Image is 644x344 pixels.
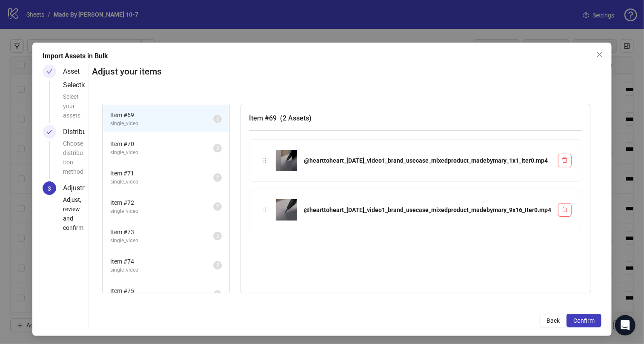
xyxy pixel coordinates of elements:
h3: Item # 69 [249,113,582,123]
span: single_video [110,120,213,128]
span: 3 [48,185,51,192]
span: 2 [216,233,219,239]
span: Item # 71 [110,169,213,178]
span: Item # 72 [110,198,213,207]
div: Choose distribution method [63,139,85,181]
img: @hearttoheart_10-01-25_video1_brand_usecase_mixedproduct_madebymary_9x16_Iter0.mp4 [276,199,297,221]
span: Item # 73 [110,227,213,237]
span: 2 [216,175,219,181]
span: single_video [110,149,213,157]
span: Back [547,317,560,324]
span: single_video [110,178,213,186]
button: Confirm [567,314,601,327]
sup: 2 [213,173,222,182]
span: single_video [110,266,213,274]
div: holder [260,205,269,215]
sup: 2 [213,115,222,123]
span: check [46,69,52,75]
sup: 2 [213,202,222,211]
sup: 2 [213,261,222,269]
span: 2 [216,145,219,151]
span: check [46,129,52,135]
sup: 2 [213,290,222,299]
sup: 2 [213,232,222,240]
div: Select your assets [63,92,85,125]
span: holder [261,158,267,163]
span: single_video [110,237,213,245]
button: Back [540,314,567,327]
span: delete [562,157,568,163]
div: @hearttoheart_[DATE]_video1_brand_usecase_mixedproduct_madebymary_9x16_Iter0.mp4 [304,205,551,215]
div: holder [260,156,269,165]
div: Adjustment [63,181,104,195]
span: 2 [216,116,219,122]
sup: 2 [213,144,222,152]
span: single_video [110,207,213,215]
button: Close [593,48,607,61]
button: Delete [558,203,572,217]
span: Item # 74 [110,257,213,266]
span: delete [562,206,568,212]
div: Distribution [63,125,105,139]
span: holder [261,207,267,213]
img: @hearttoheart_10-01-25_video1_brand_usecase_mixedproduct_madebymary_1x1_Iter0.mp4 [276,150,297,171]
div: @hearttoheart_[DATE]_video1_brand_usecase_mixedproduct_madebymary_1x1_Iter0.mp4 [304,156,551,165]
span: 2 [216,292,219,298]
button: Delete [558,154,572,167]
div: Open Intercom Messenger [615,315,635,335]
span: Item # 70 [110,139,213,149]
span: ( 2 Assets ) [280,114,312,122]
div: Asset Selection [63,65,97,92]
div: Adjust, review and confirm [63,195,85,238]
span: 2 [216,262,219,268]
h2: Adjust your items [92,65,601,79]
span: 2 [216,204,219,209]
span: Item # 69 [110,110,213,120]
span: Confirm [573,317,595,324]
span: Item # 75 [110,286,213,295]
span: close [596,51,603,58]
div: Import Assets in Bulk [43,51,602,61]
